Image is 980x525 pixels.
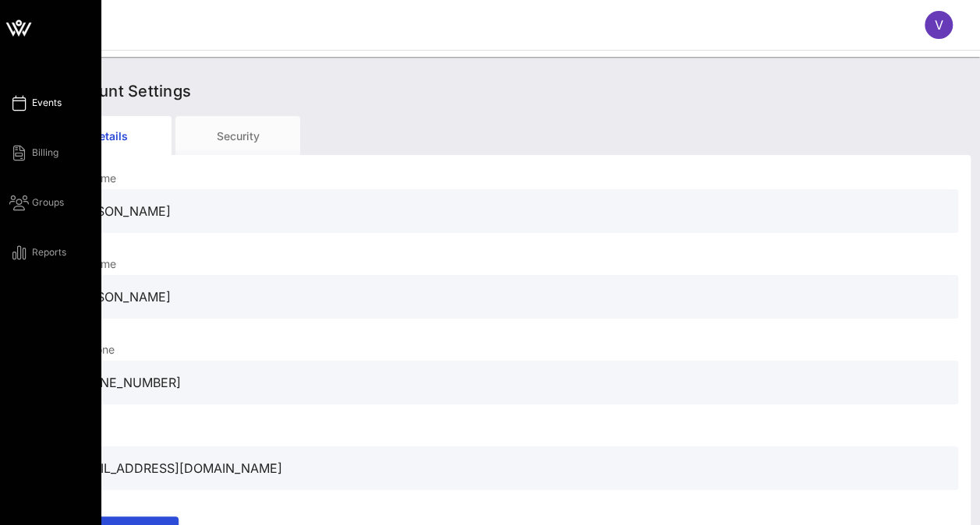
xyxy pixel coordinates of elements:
[32,196,64,210] span: Groups
[47,66,971,116] div: Account Settings
[59,256,958,272] p: Last Name
[175,116,300,155] div: Security
[47,116,172,155] div: Details
[9,193,64,212] a: Groups
[925,11,953,39] div: V
[59,342,958,358] p: Cell Phone
[32,146,58,160] span: Billing
[9,243,66,262] a: Reports
[59,428,958,443] p: Email
[9,93,62,112] a: Events
[32,245,66,259] span: Reports
[9,143,58,162] a: Billing
[59,171,958,186] p: First Name
[935,17,943,33] span: V
[32,96,62,110] span: Events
